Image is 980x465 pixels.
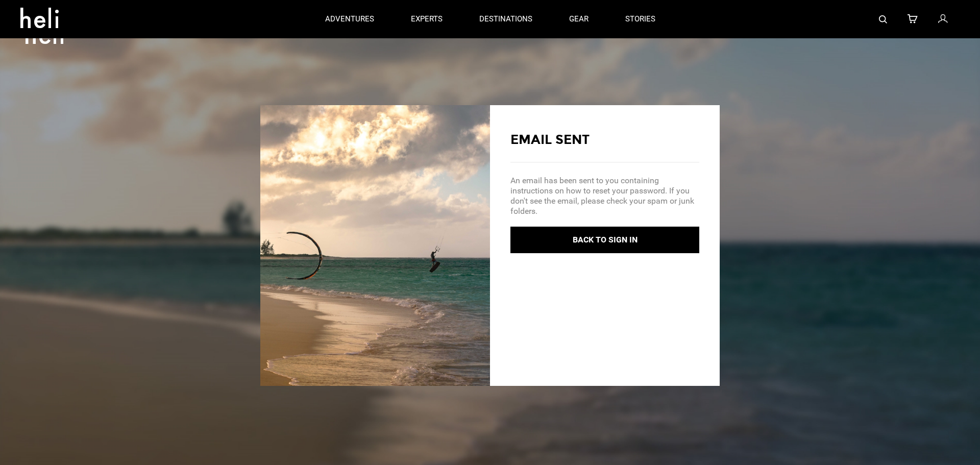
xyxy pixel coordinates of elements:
p: experts [411,14,443,25]
p: adventures [325,14,374,25]
img: search-bar-icon.svg [879,15,887,23]
button: Back to Sign In [510,227,699,254]
div: Email Sent [510,131,699,149]
p: destinations [479,14,532,25]
div: An email has been sent to you containing instructions on how to reset your password. If you don't... [510,149,699,216]
a: imagesBack to Sign In [510,234,699,244]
